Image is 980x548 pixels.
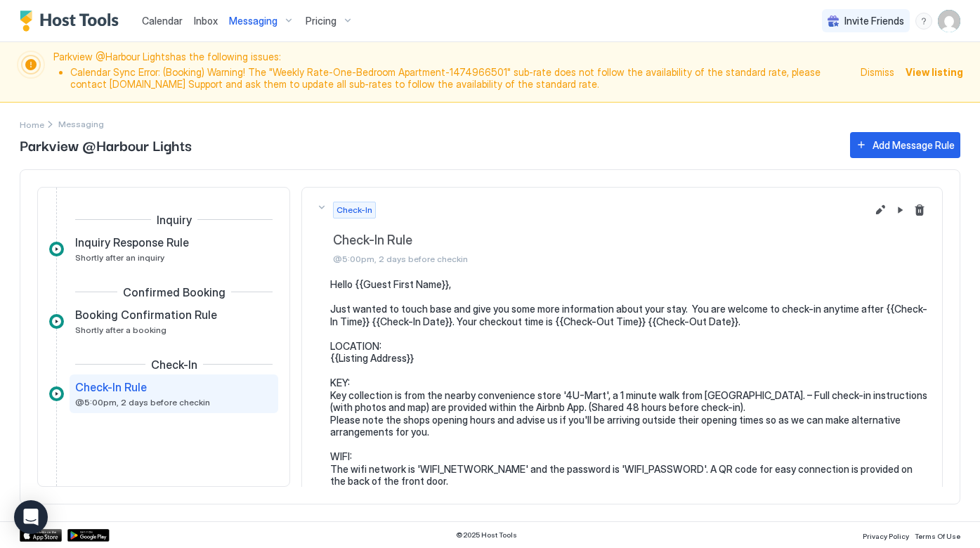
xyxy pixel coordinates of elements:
[123,285,226,299] span: Confirmed Booking
[142,15,183,27] span: Calendar
[14,500,48,534] div: Open Intercom Messenger
[915,528,960,542] a: Terms Of Use
[872,202,889,218] button: Edit message rule
[891,202,908,218] button: Pause Message Rule
[20,134,836,155] span: Parkview @Harbour Lights
[915,13,932,30] div: menu
[157,213,192,227] span: Inquiry
[20,119,44,130] span: Home
[75,397,210,407] span: @5:00pm, 2 days before checkin
[20,529,62,542] a: App Store
[229,15,277,27] span: Messaging
[151,358,197,372] span: Check-In
[906,65,963,79] div: View listing
[333,233,866,249] span: Check-In Rule
[75,252,164,263] span: Shortly after an inquiry
[53,51,852,93] span: Parkview @Harbour Lights has the following issues:
[456,530,517,540] span: © 2025 Host Tools
[20,11,125,32] a: Host Tools Logo
[58,119,104,129] span: Breadcrumb
[194,15,218,27] span: Inbox
[75,235,189,249] span: Inquiry Response Rule
[863,528,909,542] a: Privacy Policy
[75,308,217,322] span: Booking Confirmation Rule
[67,529,110,542] a: Google Play Store
[306,15,337,27] span: Pricing
[302,188,942,279] button: Check-InCheck-In Rule@5:00pm, 2 days before checkinEdit message rulePause Message RuleDelete mess...
[142,13,183,28] a: Calendar
[337,204,372,216] span: Check-In
[844,15,904,27] span: Invite Friends
[850,132,960,158] button: Add Message Rule
[873,138,955,152] div: Add Message Rule
[75,325,166,335] span: Shortly after a booking
[20,117,44,131] a: Home
[20,117,44,131] div: Breadcrumb
[863,532,909,540] span: Privacy Policy
[75,380,147,394] span: Check-In Rule
[915,532,960,540] span: Terms Of Use
[333,254,866,264] span: @5:00pm, 2 days before checkin
[861,65,894,79] div: Dismiss
[911,202,928,218] button: Delete message rule
[70,66,852,91] li: Calendar Sync Error: (Booking) Warning! The "Weekly Rate-One-Bedroom Apartment-1474966501" sub-ra...
[194,13,218,28] a: Inbox
[938,10,960,32] div: User profile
